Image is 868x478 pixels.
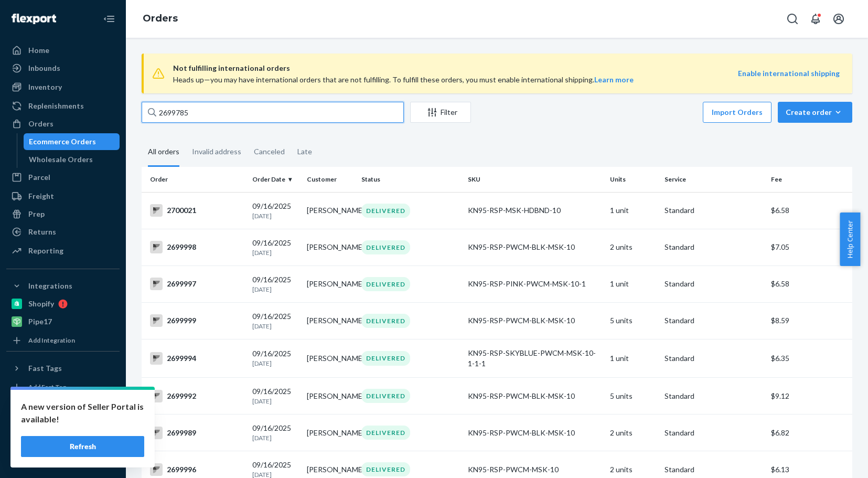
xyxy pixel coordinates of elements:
a: Replenishments [6,98,120,114]
p: Standard [665,428,763,438]
div: KN95-RSP-MSK-HDBND-10 [468,205,602,216]
div: 2699999 [150,314,244,327]
p: [DATE] [252,248,298,257]
td: $6.58 [767,192,852,229]
td: [PERSON_NAME] [303,192,357,229]
td: [PERSON_NAME] [303,339,357,378]
td: [PERSON_NAME] [303,302,357,339]
button: Create order [778,102,852,123]
a: Learn more [594,75,634,84]
div: Filter [411,107,470,118]
p: [DATE] [252,359,298,368]
p: Standard [665,279,763,289]
button: Open account menu [828,8,849,29]
td: $6.82 [767,415,852,451]
a: Inbounds [6,60,120,77]
div: Reporting [28,246,63,256]
div: DELIVERED [361,314,410,328]
th: Service [660,167,767,192]
div: 2699998 [150,241,244,253]
span: Not fulfilling international orders [173,62,738,75]
button: Integrations [6,278,120,294]
p: Standard [665,391,763,401]
a: Returns [6,224,120,240]
div: Inbounds [28,63,60,73]
p: [DATE] [252,397,298,406]
a: Ecommerce Orders [24,133,120,150]
div: 09/16/2025 [252,238,298,257]
div: Returns [28,227,56,237]
div: KN95-RSP-PWCM-BLK-MSK-10 [468,428,602,438]
button: Filter [410,102,471,123]
div: Ecommerce Orders [29,136,96,147]
div: All orders [148,138,179,167]
a: Parcel [6,169,120,186]
th: SKU [464,167,606,192]
p: [DATE] [252,211,298,220]
a: Shopify [6,295,120,312]
div: KN95-RSP-PWCM-BLK-MSK-10 [468,391,602,401]
button: Refresh [21,436,144,457]
ol: breadcrumbs [134,4,186,34]
div: Late [297,138,312,165]
a: Prep [6,206,120,222]
p: A new version of Seller Portal is available! [21,400,144,426]
a: Wholesale Orders [24,151,120,168]
td: 5 units [606,378,660,415]
div: Parcel [28,172,50,183]
div: Add Fast Tag [28,383,66,391]
td: $7.05 [767,229,852,265]
div: DELIVERED [361,277,410,291]
p: Standard [665,205,763,216]
img: Flexport logo [12,14,56,24]
div: DELIVERED [361,240,410,254]
span: Heads up—you may have international orders that are not fulfilling. To fulfill these orders, you ... [173,75,634,84]
div: 2700021 [150,204,244,217]
p: [DATE] [252,433,298,442]
td: 2 units [606,415,660,451]
div: Prep [28,209,45,219]
a: Inventory [6,79,120,95]
div: DELIVERED [361,462,410,476]
td: 1 unit [606,192,660,229]
div: 2699996 [150,463,244,476]
div: KN95-RSP-PWCM-MSK-10 [468,464,602,475]
div: Create order [786,107,844,118]
td: [PERSON_NAME] [303,415,357,451]
p: [DATE] [252,285,298,294]
div: Invalid address [192,138,241,165]
div: Home [28,45,49,56]
div: DELIVERED [361,389,410,403]
td: [PERSON_NAME] [303,229,357,265]
div: KN95-RSP-PWCM-BLK-MSK-10 [468,315,602,326]
div: Fast Tags [28,363,62,374]
div: KN95-RSP-SKYBLUE-PWCM-MSK-10-1-1-1 [468,348,602,369]
a: Settings [6,398,120,415]
td: 1 unit [606,265,660,302]
a: Talk to Support [6,416,120,432]
td: $6.58 [767,265,852,302]
b: Enable international shipping [738,69,840,78]
div: 2699997 [150,278,244,290]
button: Help Center [840,213,860,266]
td: 5 units [606,302,660,339]
button: Open Search Box [782,8,803,29]
div: Pipe17 [28,316,52,327]
div: DELIVERED [361,204,410,218]
button: Close Navigation [99,8,120,29]
a: Pipe17 [6,313,120,330]
div: Customer [307,175,353,184]
div: DELIVERED [361,351,410,365]
input: Search orders [142,102,404,123]
div: Replenishments [28,101,84,111]
div: 2699989 [150,427,244,439]
th: Status [357,167,464,192]
div: Shopify [28,299,54,309]
th: Order Date [248,167,303,192]
td: [PERSON_NAME] [303,265,357,302]
div: Integrations [28,281,72,291]
p: [DATE] [252,322,298,331]
div: 09/16/2025 [252,423,298,442]
button: Import Orders [703,102,771,123]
